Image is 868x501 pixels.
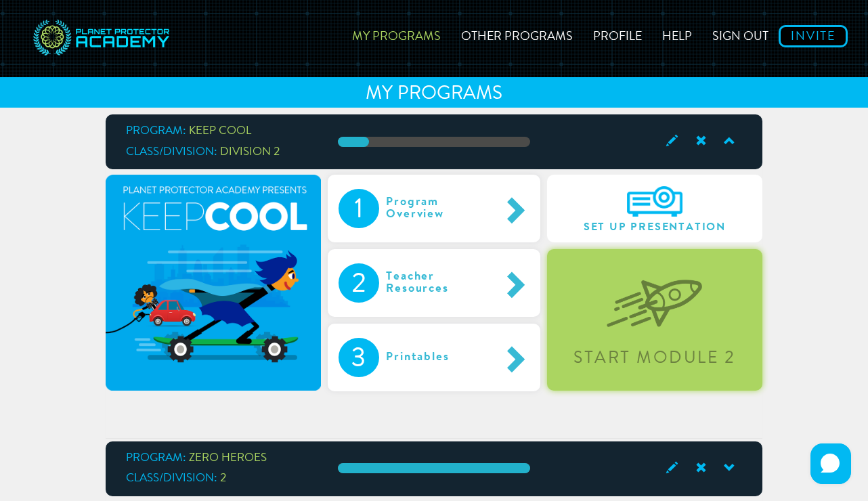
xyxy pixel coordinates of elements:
span: Edit Class [656,459,685,477]
a: Sign out [702,10,779,58]
span: ZERO HEROES [189,452,267,464]
div: Teacher Resources [379,263,500,303]
a: Help [652,10,702,58]
iframe: HelpCrunch [807,440,854,487]
span: Program: [126,125,186,137]
span: Collapse [714,132,742,150]
span: Class/Division: [126,473,217,484]
a: Invite [779,25,848,47]
a: My Programs [342,10,451,58]
span: Division 2 [220,146,280,158]
img: A6IEyHKz3Om3AAAAAElFTkSuQmCC [627,186,682,217]
div: Start Module 2 [549,350,760,367]
span: 2 [220,473,226,484]
span: Edit Class [656,132,685,150]
span: Expand [714,459,742,477]
img: svg+xml;base64,PD94bWwgdmVyc2lvbj0iMS4wIiBlbmNvZGluZz0idXRmLTgiPz4NCjwhLS0gR2VuZXJhdG9yOiBBZG9iZS... [30,10,173,67]
span: Archive Class [685,459,714,477]
img: startLevel-067b1d7070320fa55a55bc2f2caa8c2a.png [607,258,702,328]
div: 3 [339,338,379,377]
a: Profile [583,10,652,58]
div: 1 [339,189,379,228]
div: 2 [339,263,379,303]
span: Set Up Presentation [558,221,752,234]
div: Printables [379,338,484,377]
span: Class/Division: [126,146,217,158]
div: Program Overview [379,189,500,228]
span: Program: [126,452,186,464]
span: KEEP COOL [189,125,251,137]
span: Archive Class [685,132,714,150]
a: Other Programs [451,10,583,58]
img: keepCool-513e2dc5847d4f1af6d7556ebba5f062.png [106,175,321,390]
